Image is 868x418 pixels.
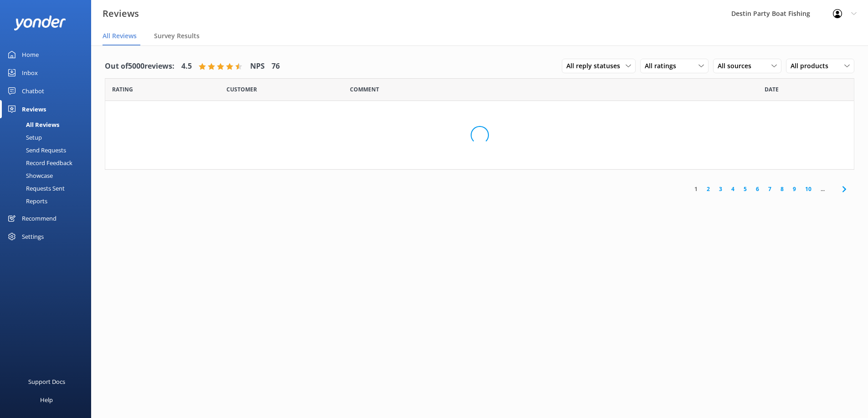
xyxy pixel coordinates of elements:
a: 4 [727,185,739,193]
a: Requests Sent [5,182,91,195]
span: All ratings [645,61,682,71]
span: Date [765,85,779,94]
h4: 4.5 [181,60,192,72]
a: Record Feedback [5,156,91,169]
a: 1 [690,185,702,193]
a: 3 [714,185,727,193]
h3: Reviews [103,6,139,21]
div: Recommend [22,209,56,227]
div: Home [22,45,39,64]
div: Inbox [22,64,38,82]
h4: NPS [250,60,265,72]
a: All Reviews [5,118,91,131]
div: Setup [5,131,42,144]
a: 7 [764,185,776,193]
a: 8 [776,185,788,193]
span: All reply statuses [566,61,626,71]
h4: Out of 5000 reviews: [105,60,175,72]
div: All Reviews [5,118,59,131]
a: 2 [702,185,714,193]
h4: 76 [272,60,280,72]
div: Settings [22,227,44,246]
a: Reports [5,195,91,207]
span: Date [112,85,133,94]
div: Send Requests [5,144,66,156]
div: Requests Sent [5,182,65,195]
img: yonder-white-logo.png [14,15,66,30]
a: Setup [5,131,91,144]
div: Help [40,391,53,409]
span: All Reviews [103,31,137,40]
a: 10 [801,185,816,193]
span: ... [816,185,829,193]
div: Record Feedback [5,156,72,169]
span: All products [791,61,834,71]
div: Reviews [22,100,46,118]
div: Support Docs [28,373,65,391]
div: Reports [5,195,47,207]
span: Survey Results [154,31,200,40]
span: Date [226,85,257,94]
a: Showcase [5,169,91,182]
a: Send Requests [5,144,91,156]
span: All sources [718,61,757,71]
div: Chatbot [22,82,44,100]
div: Showcase [5,169,53,182]
span: Question [350,85,379,94]
a: 9 [788,185,801,193]
a: 5 [739,185,751,193]
a: 6 [751,185,764,193]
